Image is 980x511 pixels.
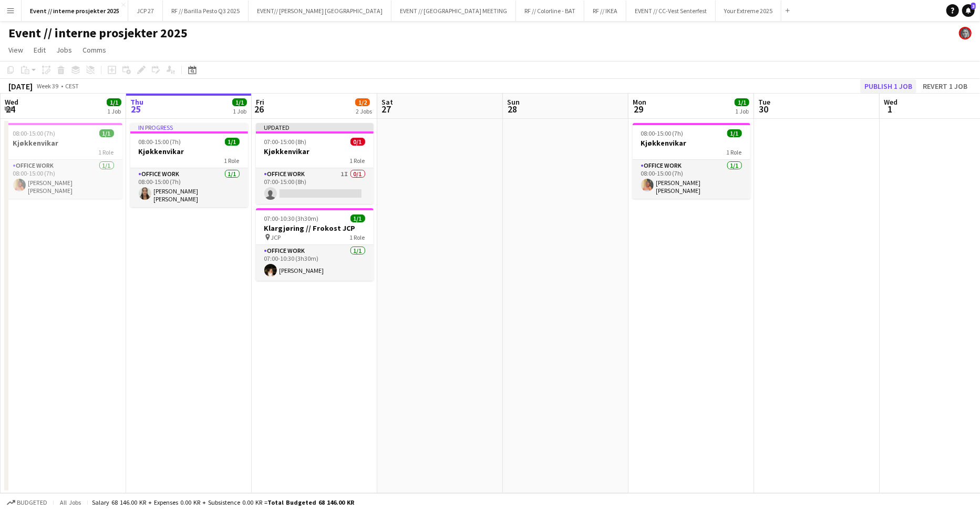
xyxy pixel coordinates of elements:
[256,123,374,204] app-job-card: Updated07:00-15:00 (8h)0/1Kjøkkenvikar1 RoleOffice work1I0/107:00-15:00 (8h)
[271,233,281,241] span: JCP
[130,168,248,207] app-card-role: Office work1/108:00-15:00 (7h)[PERSON_NAME] [PERSON_NAME]
[139,138,181,146] span: 08:00-15:00 (7h)
[959,27,972,39] app-user-avatar: Julie Minken
[29,43,50,57] a: Edit
[350,157,365,165] span: 1 Role
[129,103,143,115] span: 25
[4,43,27,57] a: View
[130,97,143,107] span: Thu
[225,138,240,146] span: 1/1
[233,107,246,115] div: 1 Job
[626,1,716,21] button: EVENT // CC-Vest Senterfest
[884,97,898,107] span: Wed
[584,1,626,21] button: RF // IKEA
[356,107,372,115] div: 2 Jobs
[256,245,374,281] app-card-role: Office work1/107:00-10:30 (3h30m)[PERSON_NAME]
[232,98,247,106] span: 1/1
[130,123,248,207] app-job-card: In progress08:00-15:00 (7h)1/1Kjøkkenvikar1 RoleOffice work1/108:00-15:00 (7h)[PERSON_NAME] [PERS...
[735,107,749,115] div: 1 Job
[35,82,61,90] span: Week 39
[82,45,106,55] span: Comms
[99,148,114,156] span: 1 Role
[350,214,365,222] span: 1/1
[633,138,750,148] h3: Kjøkkenvikar
[5,160,122,199] app-card-role: Office work1/108:00-15:00 (7h)[PERSON_NAME] [PERSON_NAME]
[267,498,354,506] span: Total Budgeted 68 146.00 KR
[256,147,374,156] h3: Kjøkkenvikar
[254,103,264,115] span: 26
[735,98,749,106] span: 1/1
[224,157,240,165] span: 1 Role
[107,107,121,115] div: 1 Job
[128,1,163,21] button: JCP 27
[5,97,18,107] span: Wed
[631,103,646,115] span: 29
[380,103,393,115] span: 27
[919,79,972,93] button: Revert 1 job
[130,147,248,156] h3: Kjøkkenvikar
[256,97,264,107] span: Fri
[727,129,742,137] span: 1/1
[13,129,56,137] span: 08:00-15:00 (7h)
[633,160,750,199] app-card-role: Office work1/108:00-15:00 (7h)[PERSON_NAME] [PERSON_NAME]
[5,497,49,508] button: Budgeted
[52,43,76,57] a: Jobs
[264,214,319,222] span: 07:00-10:30 (3h30m)
[758,97,770,107] span: Tue
[264,138,307,146] span: 07:00-15:00 (8h)
[56,45,72,55] span: Jobs
[5,138,122,148] h3: Kjøkkenvikar
[256,123,374,131] div: Updated
[716,1,781,21] button: Your Extreme 2025
[5,123,122,199] app-job-card: 08:00-15:00 (7h)1/1Kjøkkenvikar1 RoleOffice work1/108:00-15:00 (7h)[PERSON_NAME] [PERSON_NAME]
[58,498,83,506] span: All jobs
[249,1,391,21] button: EVENT// [PERSON_NAME] [GEOGRAPHIC_DATA]
[8,25,188,41] h1: Event // interne prosjekter 2025
[256,223,374,233] h3: Klargjøring // Frokost JCP
[78,43,110,57] a: Comms
[107,98,121,106] span: 1/1
[757,103,770,115] span: 30
[8,81,33,91] div: [DATE]
[34,45,46,55] span: Edit
[256,168,374,204] app-card-role: Office work1I0/107:00-15:00 (8h)
[506,103,520,115] span: 28
[163,1,249,21] button: RF // Barilla Pesto Q3 2025
[381,97,393,107] span: Sat
[507,97,520,107] span: Sun
[355,98,370,106] span: 1/2
[971,3,976,9] span: 3
[516,1,584,21] button: RF // Colorline - BAT
[633,123,750,199] app-job-card: 08:00-15:00 (7h)1/1Kjøkkenvikar1 RoleOffice work1/108:00-15:00 (7h)[PERSON_NAME] [PERSON_NAME]
[92,498,354,506] div: Salary 68 146.00 KR + Expenses 0.00 KR + Subsistence 0.00 KR =
[99,129,114,137] span: 1/1
[130,123,248,131] div: In progress
[391,1,516,21] button: EVENT // [GEOGRAPHIC_DATA] MEETING
[350,138,365,146] span: 0/1
[17,499,47,506] span: Budgeted
[727,148,742,156] span: 1 Role
[65,82,79,90] div: CEST
[962,4,975,17] a: 3
[633,97,646,107] span: Mon
[350,233,365,241] span: 1 Role
[641,129,684,137] span: 08:00-15:00 (7h)
[860,79,916,93] button: Publish 1 job
[8,45,23,55] span: View
[3,103,18,115] span: 24
[22,1,128,21] button: Event // interne prosjekter 2025
[882,103,898,115] span: 1
[256,208,374,281] app-job-card: 07:00-10:30 (3h30m)1/1Klargjøring // Frokost JCP JCP1 RoleOffice work1/107:00-10:30 (3h30m)[PERSO...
